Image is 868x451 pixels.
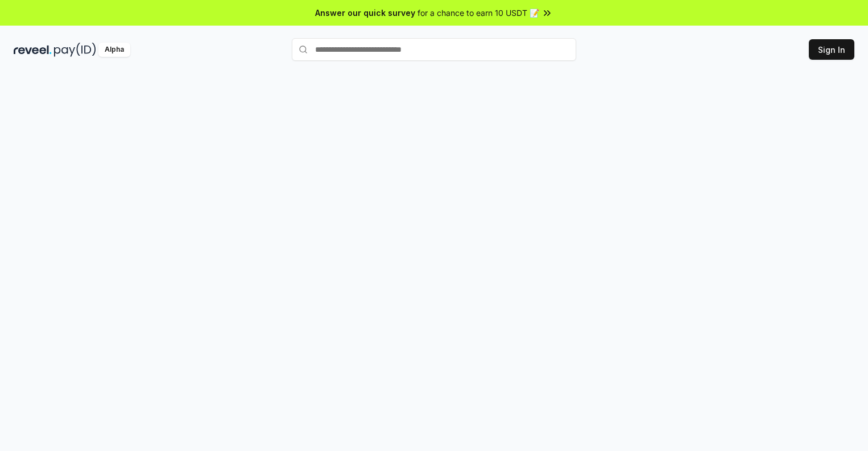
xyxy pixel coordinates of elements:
[14,43,52,57] img: reveel_dark
[54,43,96,57] img: pay_id
[98,43,130,57] div: Alpha
[809,39,854,60] button: Sign In
[418,7,539,19] span: for a chance to earn 10 USDT 📝
[315,7,415,19] span: Answer our quick survey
